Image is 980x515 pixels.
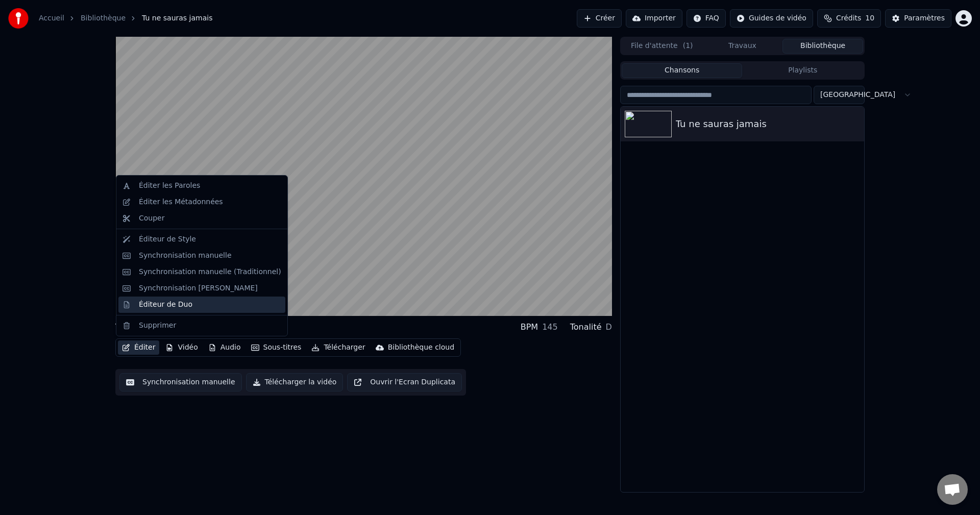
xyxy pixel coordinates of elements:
button: Télécharger [307,340,369,355]
div: Synchronisation manuelle (Traditionnel) [139,267,281,277]
button: Synchronisation manuelle [119,373,242,391]
button: Éditer [118,340,159,355]
button: Créer [577,9,622,28]
div: Bibliothèque cloud [388,342,454,353]
button: Vidéo [161,340,202,355]
nav: breadcrumb [39,13,212,23]
div: Éditer les Métadonnées [139,197,223,207]
button: File d'attente [622,39,702,54]
a: Bibliothèque [81,13,126,23]
button: Crédits10 [817,9,881,28]
div: BPM [521,321,538,333]
button: Chansons [622,63,743,78]
div: Paramètres [904,13,945,23]
button: Audio [204,340,245,355]
span: 10 [865,13,874,23]
button: Bibliothèque [782,39,863,54]
div: Supprimer [139,321,176,331]
button: Télécharger la vidéo [246,373,344,391]
button: Paramètres [885,9,951,28]
div: Tu ne sauras jamais [676,117,860,131]
div: 145 [542,321,558,333]
button: Sous-titres [247,340,306,355]
div: Éditeur de Style [139,234,196,244]
span: ( 1 ) [683,41,693,51]
span: Crédits [836,13,861,23]
div: Couper [139,213,164,224]
a: Accueil [39,13,64,23]
div: Synchronisation manuelle [139,251,232,261]
button: Ouvrir l'Ecran Duplicata [347,373,462,391]
div: Tonalité [570,321,602,333]
div: Éditer les Paroles [139,181,200,191]
img: youka [8,8,29,29]
div: Synchronisation [PERSON_NAME] [139,283,258,293]
div: Ouvrir le chat [937,474,968,505]
span: Tu ne sauras jamais [142,13,212,23]
button: FAQ [687,9,726,28]
div: Tu ne sauras jamais [115,320,216,334]
button: Playlists [742,63,863,78]
span: [GEOGRAPHIC_DATA] [820,90,895,100]
div: Éditeur de Duo [139,300,192,310]
button: Travaux [702,39,783,54]
div: D [606,321,612,333]
button: Importer [626,9,682,28]
button: Guides de vidéo [730,9,813,28]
